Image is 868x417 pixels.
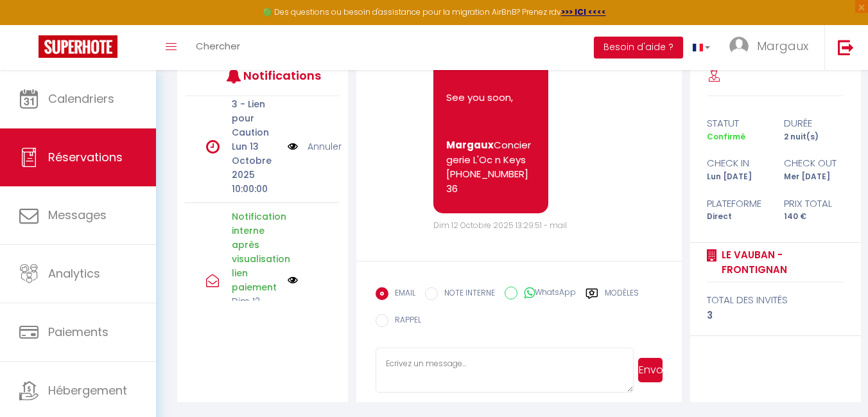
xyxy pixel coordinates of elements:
[699,155,776,171] div: check in
[446,91,535,105] p: See you soon,
[707,292,844,308] div: total des invités
[699,196,776,211] div: Plateforme
[707,308,844,323] div: 3
[288,139,298,154] img: NO IMAGE
[776,171,853,183] div: Mer [DATE]
[186,25,250,70] a: Chercher
[446,138,535,196] p: Conciergerie L'Oc n Keys [PHONE_NUMBER] 36
[776,116,853,131] div: durée
[433,220,567,231] span: Dim 12 Octobre 2025 13:29:51 - mail
[48,207,107,223] span: Messages
[196,39,240,53] span: Chercher
[605,287,639,303] label: Modèles
[308,139,342,154] a: Annuler
[776,196,853,211] div: Prix total
[838,39,854,55] img: logout
[232,139,279,196] p: Lun 13 Octobre 2025 10:00:00
[232,97,279,139] p: 3 - Lien pour Caution
[388,287,415,301] label: EMAIL
[707,131,745,142] span: Confirmé
[720,25,824,70] a: ... Margaux
[232,209,279,294] p: Notification interne après visualisation lien paiement
[729,37,749,56] img: ...
[757,38,808,54] span: Margaux
[232,294,279,351] p: Dim 12 Octobre 2025 15:09:48
[638,358,663,382] button: Envoyer
[699,171,776,183] div: Lun [DATE]
[446,138,494,152] strong: Margaux
[243,61,308,90] h3: Notifications
[717,247,844,278] a: Le Vauban - Frontignan
[48,149,123,165] span: Réservations
[48,265,100,281] span: Analytics
[594,37,683,58] button: Besoin d'aide ?
[48,382,127,398] span: Hébergement
[388,314,421,328] label: RAPPEL
[438,287,495,301] label: NOTE INTERNE
[561,6,606,17] a: >>> ICI <<<<
[48,324,108,340] span: Paiements
[288,275,298,285] img: NO IMAGE
[699,116,776,131] div: statut
[776,131,853,143] div: 2 nuit(s)
[39,35,117,58] img: Super Booking
[776,155,853,171] div: check out
[699,211,776,223] div: Direct
[48,91,114,107] span: Calendriers
[517,287,576,301] label: WhatsApp
[776,211,853,223] div: 140 €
